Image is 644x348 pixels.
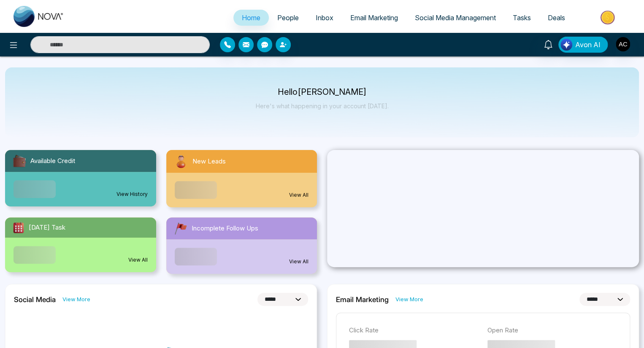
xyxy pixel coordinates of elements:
span: Avon AI [575,40,601,50]
a: New LeadsView All [161,150,322,207]
span: [DATE] Task [29,223,65,233]
span: Email Marketing [350,13,398,22]
p: Click Rate [349,326,479,335]
a: View More [62,295,90,303]
img: todayTask.svg [12,221,25,234]
span: Home [242,13,260,22]
button: Avon AI [558,37,608,53]
a: Inbox [307,10,342,26]
a: Email Marketing [342,10,406,26]
span: Inbox [316,13,333,22]
a: Social Media Management [406,10,504,26]
a: Tasks [504,10,539,26]
a: View More [395,295,423,303]
a: People [269,10,307,26]
a: View All [128,256,148,264]
span: Tasks [513,13,531,22]
span: People [277,13,299,22]
span: Incomplete Follow Ups [192,224,258,233]
img: newLeads.svg [173,153,189,169]
a: View History [116,190,148,198]
img: availableCredit.svg [12,153,27,169]
p: Here's what happening in your account [DATE]. [256,102,389,110]
a: View All [289,191,308,199]
img: User Avatar [616,37,630,51]
span: Available Credit [30,156,75,166]
span: Deals [548,13,565,22]
a: Home [233,10,269,26]
h2: Social Media [14,295,56,304]
a: Deals [539,10,574,26]
img: Nova CRM Logo [14,6,64,27]
a: Incomplete Follow UpsView All [161,217,322,274]
p: Open Rate [487,326,617,335]
span: Social Media Management [415,13,496,22]
img: Lead Flow [560,39,572,51]
h2: Email Marketing [336,295,389,304]
img: Market-place.gif [578,8,639,27]
a: View All [289,258,308,265]
img: followUps.svg [173,221,188,236]
span: New Leads [192,157,226,166]
p: Hello [PERSON_NAME] [256,88,389,96]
